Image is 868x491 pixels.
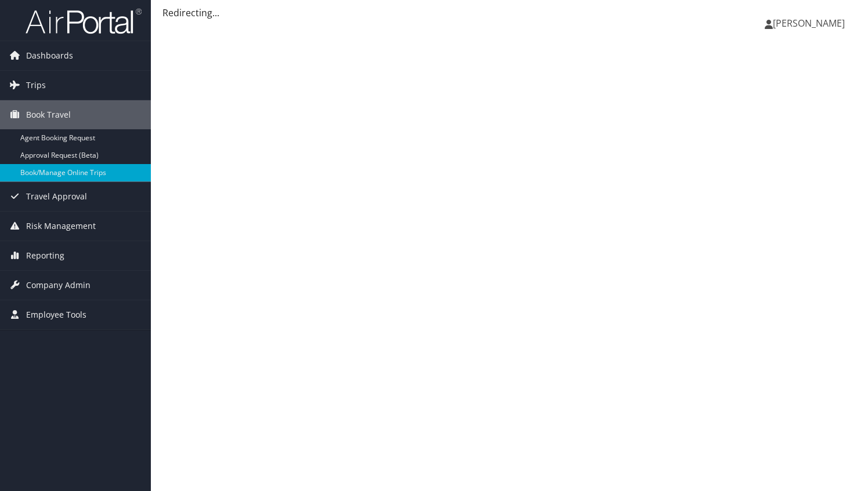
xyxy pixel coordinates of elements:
[26,271,91,300] span: Company Admin
[26,8,142,35] img: airportal-logo.png
[162,6,856,20] div: Redirecting...
[26,71,46,100] span: Trips
[26,300,86,329] span: Employee Tools
[26,212,96,241] span: Risk Management
[773,17,845,30] span: [PERSON_NAME]
[765,6,856,41] a: [PERSON_NAME]
[26,182,87,211] span: Travel Approval
[26,41,73,70] span: Dashboards
[26,241,64,270] span: Reporting
[26,100,71,129] span: Book Travel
